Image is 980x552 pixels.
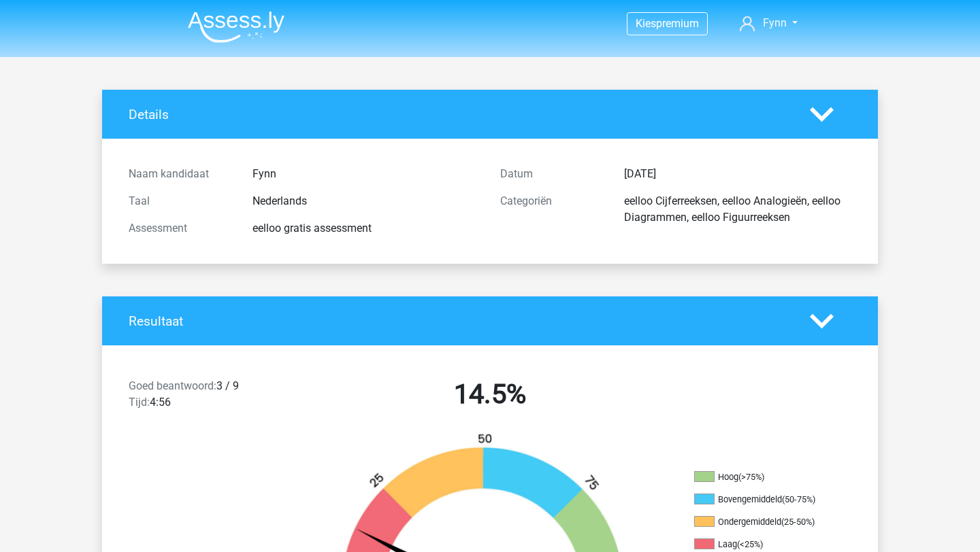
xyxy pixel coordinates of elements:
div: (>75%) [738,472,764,482]
div: (<25%) [737,539,763,549]
div: (50-75%) [782,494,815,504]
div: 3 / 9 4:56 [118,378,304,416]
img: Assessly [188,11,284,43]
div: Naam kandidaat [118,166,242,182]
div: eelloo Cijferreeksen, eelloo Analogieën, eelloo Diagrammen, eelloo Figuurreeksen [614,193,862,226]
div: Categoriën [490,193,614,226]
span: Fynn [763,16,787,29]
li: Hoog [694,471,830,483]
div: (25-50%) [781,517,815,527]
h4: Resultaat [129,313,789,329]
div: Assessment [118,220,242,237]
div: [DATE] [614,166,862,182]
li: Bovengemiddeld [694,494,830,506]
a: Fynn [734,15,803,31]
h4: Details [129,107,789,122]
span: premium [656,17,699,30]
div: Datum [490,166,614,182]
div: eelloo gratis assessment [242,220,490,237]
span: Goed beantwoord: [129,379,216,392]
span: Tijd: [129,396,150,409]
a: Kiespremium [627,14,707,33]
div: Fynn [242,166,490,182]
div: Nederlands [242,193,490,209]
div: Taal [118,193,242,209]
li: Ondergemiddeld [694,516,830,528]
span: Kies [636,17,656,30]
h2: 14.5% [314,378,666,411]
li: Laag [694,538,830,551]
